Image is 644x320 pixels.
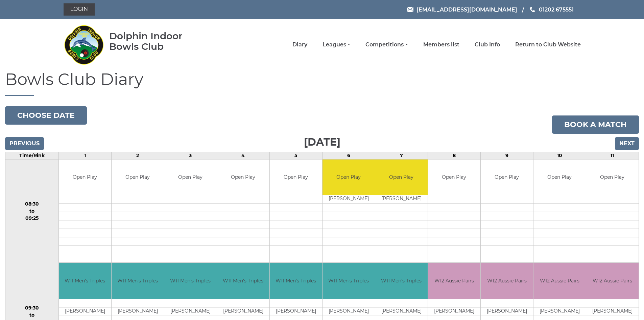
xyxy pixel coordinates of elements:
[323,195,375,204] td: [PERSON_NAME]
[407,5,517,14] a: Email [EMAIL_ADDRESS][DOMAIN_NAME]
[59,263,111,299] td: W11 Men's Triples
[5,70,639,96] h1: Bowls Club Diary
[59,159,111,195] td: Open Play
[64,21,104,68] img: Dolphin Indoor Bowls Club
[375,195,428,204] td: [PERSON_NAME]
[109,31,204,52] div: Dolphin Indoor Bowls Club
[428,159,480,195] td: Open Play
[529,5,574,14] a: Phone us 01202 675551
[481,263,533,299] td: W12 Aussie Pairs
[112,307,164,316] td: [PERSON_NAME]
[428,263,480,299] td: W12 Aussie Pairs
[112,159,164,195] td: Open Play
[164,263,217,299] td: W11 Men's Triples
[428,307,480,316] td: [PERSON_NAME]
[586,159,639,195] td: Open Play
[365,41,408,48] a: Competitions
[5,106,87,125] button: Choose date
[375,263,428,299] td: W11 Men's Triples
[64,3,95,16] a: Login
[475,41,500,48] a: Club Info
[323,159,375,195] td: Open Play
[217,152,269,159] td: 4
[586,263,639,299] td: W12 Aussie Pairs
[416,6,517,13] span: [EMAIL_ADDRESS][DOMAIN_NAME]
[533,159,586,195] td: Open Play
[322,152,375,159] td: 6
[533,263,586,299] td: W12 Aussie Pairs
[481,159,533,195] td: Open Play
[5,159,59,263] td: 08:30 to 09:25
[423,41,459,48] a: Members list
[480,152,533,159] td: 9
[269,152,322,159] td: 5
[270,307,322,316] td: [PERSON_NAME]
[428,152,480,159] td: 8
[323,307,375,316] td: [PERSON_NAME]
[164,152,217,159] td: 3
[111,152,164,159] td: 2
[5,152,59,159] td: Time/Rink
[112,263,164,299] td: W11 Men's Triples
[515,41,581,48] a: Return to Club Website
[58,152,111,159] td: 1
[375,159,428,195] td: Open Play
[323,263,375,299] td: W11 Men's Triples
[552,115,639,134] a: Book a match
[586,307,639,316] td: [PERSON_NAME]
[530,7,535,12] img: Phone us
[586,152,639,159] td: 11
[217,263,269,299] td: W11 Men's Triples
[217,159,269,195] td: Open Play
[533,152,586,159] td: 10
[292,41,307,48] a: Diary
[539,6,574,13] span: 01202 675551
[59,307,111,316] td: [PERSON_NAME]
[375,307,428,316] td: [PERSON_NAME]
[407,7,413,12] img: Email
[5,137,44,150] input: Previous
[323,41,350,48] a: Leagues
[217,307,269,316] td: [PERSON_NAME]
[164,159,217,195] td: Open Play
[270,159,322,195] td: Open Play
[481,307,533,316] td: [PERSON_NAME]
[533,307,586,316] td: [PERSON_NAME]
[270,263,322,299] td: W11 Men's Triples
[164,307,217,316] td: [PERSON_NAME]
[375,152,428,159] td: 7
[615,137,639,150] input: Next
